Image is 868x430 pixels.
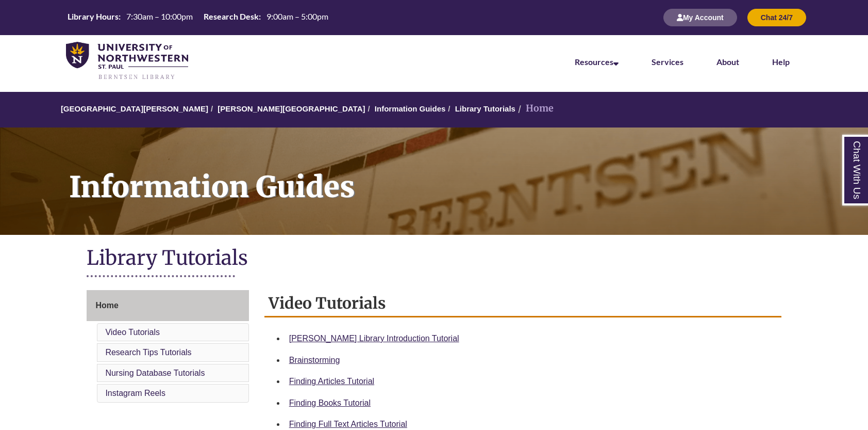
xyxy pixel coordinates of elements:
[95,301,118,310] span: Home
[663,13,737,22] a: My Account
[515,101,554,116] li: Home
[66,42,188,81] img: UNWSP Library Logo
[63,11,332,24] table: Hours Today
[264,290,781,317] h2: Video Tutorials
[105,348,191,357] a: Research Tips Tutorials
[289,377,374,386] a: Finding Articles Tutorial
[289,420,407,428] a: Finding Full Text Articles Tutorial
[455,104,515,113] a: Library Tutorials
[105,328,160,337] a: Video Tutorials
[772,57,790,67] a: Help
[58,128,868,221] h1: Information Guides
[87,290,248,321] a: Home
[266,11,328,21] span: 9:00am – 5:00pm
[199,11,262,22] th: Research Desk:
[105,369,205,377] a: Nursing Database Tutorials
[663,9,737,26] button: My Account
[289,356,340,364] a: Brainstorming
[218,104,365,113] a: [PERSON_NAME][GEOGRAPHIC_DATA]
[375,104,446,113] a: Information Guides
[575,57,619,67] a: Resources
[716,57,739,67] a: About
[289,334,459,343] a: [PERSON_NAME] Library Introduction Tutorial
[87,290,248,405] div: Guide Page Menu
[61,104,208,113] a: [GEOGRAPHIC_DATA][PERSON_NAME]
[747,13,806,22] a: Chat 24/7
[63,11,332,25] a: Hours Today
[747,9,806,26] button: Chat 24/7
[63,11,122,22] th: Library Hours:
[87,245,781,273] h1: Library Tutorials
[289,399,371,407] a: Finding Books Tutorial
[126,11,193,21] span: 7:30am – 10:00pm
[652,57,683,67] a: Services
[105,389,165,397] a: Instagram Reels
